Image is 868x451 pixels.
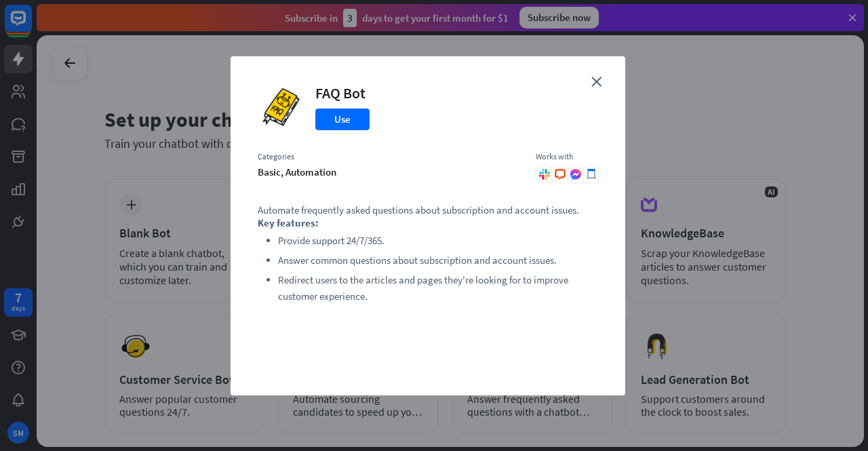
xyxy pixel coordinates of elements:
img: FAQ Bot [258,83,305,131]
p: Automate frequently asked questions about subscription and account issues. [258,203,598,216]
strong: Key features: [258,216,319,229]
div: Categories [258,151,522,162]
div: FAQ Bot [315,83,370,102]
button: Use [315,109,370,130]
div: Works with [536,151,598,162]
li: Answer common questions about subscription and account issues. [278,252,598,269]
button: Open LiveChat chat widget [11,5,52,46]
div: basic, automation [258,165,522,178]
li: Provide support 24/7/365. [278,233,598,249]
li: Redirect users to the articles and pages they're looking for to improve customer experience. [278,272,598,305]
i: close [591,77,601,87]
